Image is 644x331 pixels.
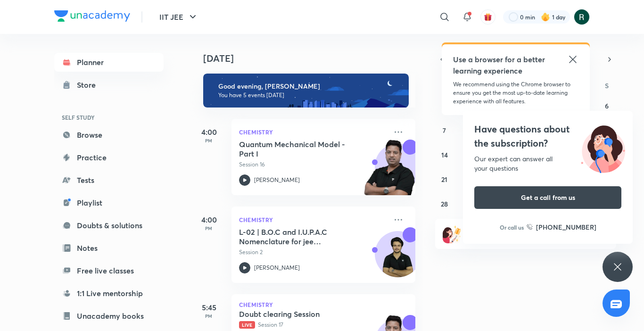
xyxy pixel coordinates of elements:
[453,54,547,76] h5: Use a browser for a better learning experience
[239,227,356,246] h5: L-02 | B.O.C and I.U.P.A.C Nomenclature for jee Advanced 2027
[536,222,596,232] h6: [PHONE_NUMBER]
[484,13,492,21] img: avatar
[54,171,164,190] a: Tests
[239,140,356,158] h5: Quantum Mechanical Model - Part I
[437,147,452,162] button: September 14, 2025
[441,150,448,159] abbr: September 14, 2025
[190,126,228,138] h5: 4:00
[54,193,164,212] a: Playlist
[254,264,300,272] p: [PERSON_NAME]
[190,302,228,313] h5: 5:45
[363,140,415,205] img: unacademy
[453,80,578,106] p: We recommend using the Chrome browser to ensure you get the most up-to-date learning experience w...
[474,154,621,173] div: Our expert can answer all your questions
[239,126,387,138] p: Chemistry
[190,225,228,231] p: PM
[573,122,633,173] img: ttu_illustration_new.svg
[54,284,164,303] a: 1:1 Live mentorship
[480,9,495,25] button: avatar
[239,321,255,329] span: Live
[239,302,408,307] p: Chemistry
[54,10,130,24] a: Company Logo
[441,199,448,208] abbr: September 28, 2025
[190,313,228,319] p: PM
[190,214,228,225] h5: 4:00
[54,306,164,325] a: Unacademy books
[77,79,101,91] div: Store
[605,101,609,110] abbr: September 6, 2025
[375,236,421,281] img: Avatar
[218,82,400,91] h6: Good evening, [PERSON_NAME]
[541,12,550,22] img: streak
[54,109,164,125] h6: SELF STUDY
[437,123,452,138] button: September 7, 2025
[605,81,609,90] abbr: Saturday
[203,74,409,108] img: evening
[54,10,130,22] img: Company Logo
[500,223,524,232] p: Or call us
[443,224,462,243] img: referral
[218,91,400,99] p: You have 5 events [DATE]
[54,75,164,94] a: Store
[54,148,164,167] a: Practice
[54,216,164,235] a: Doubts & solutions
[599,98,614,113] button: September 6, 2025
[54,125,164,144] a: Browse
[443,126,446,135] abbr: September 7, 2025
[239,248,387,257] p: Session 2
[441,175,447,184] abbr: September 21, 2025
[54,53,164,72] a: Planner
[154,8,204,26] button: IIT JEE
[474,186,621,209] button: Get a call from us
[437,196,452,211] button: September 28, 2025
[437,172,452,187] button: September 21, 2025
[203,53,425,64] h4: [DATE]
[239,214,387,225] p: Chemistry
[574,9,590,25] img: Ronak soni
[239,321,387,329] p: Session 17
[54,261,164,280] a: Free live classes
[527,222,596,232] a: [PHONE_NUMBER]
[254,176,300,184] p: [PERSON_NAME]
[474,122,621,150] h4: Have questions about the subscription?
[239,160,387,169] p: Session 16
[239,309,356,319] h5: Doubt clearing Session
[54,239,164,257] a: Notes
[190,138,228,143] p: PM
